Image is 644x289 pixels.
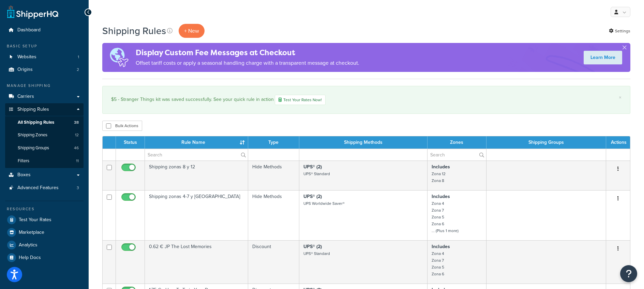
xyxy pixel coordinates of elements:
[584,51,622,64] a: Learn More
[17,67,33,73] span: Origins
[102,43,136,72] img: duties-banner-06bc72dcb5fe05cb3f9472aba00be2ae8eb53ab6f0d8bb03d382ba314ac3c341.png
[5,182,84,194] li: Advanced Features
[432,250,444,277] small: Zona 4 Zona 7 Zona 5 Zona 6
[248,161,299,190] td: Hide Methods
[102,121,142,131] button: Bulk Actions
[5,103,84,168] li: Shipping Rules
[18,132,47,138] span: Shipping Zones
[606,136,630,149] th: Actions
[18,145,49,151] span: Shipping Groups
[609,26,630,36] a: Settings
[19,217,51,223] span: Test Your Rates
[5,103,84,116] a: Shipping Rules
[432,193,450,200] strong: Includes
[18,120,54,125] span: All Shipping Rules
[19,242,38,248] span: Analytics
[5,24,84,36] a: Dashboard
[19,230,44,235] span: Marketplace
[17,54,36,60] span: Websites
[299,136,428,149] th: Shipping Methods
[432,171,446,184] small: Zona 12 Zona 8
[620,265,637,282] button: Open Resource Center
[18,158,29,164] span: Filters
[5,116,84,129] a: All Shipping Rules 38
[5,83,84,89] div: Manage Shipping
[111,95,621,105] div: $5 - Stranger Things kit was saved successfully. See your quick rule in action
[136,47,359,58] h4: Display Custom Fee Messages at Checkout
[248,240,299,284] td: Discount
[5,239,84,251] a: Analytics
[5,214,84,226] a: Test Your Rates
[275,95,326,105] a: Test Your Rates Now!
[19,255,41,261] span: Help Docs
[5,155,84,167] li: Filters
[76,158,79,164] span: 11
[303,193,322,200] strong: UPS® (2)
[116,136,145,149] th: Status
[432,163,450,170] strong: Includes
[303,171,330,177] small: UPS® Standard
[432,200,459,234] small: Zona 4 Zona 7 Zona 5 Zona 6 ... (Plus 1 more)
[5,63,84,76] li: Origins
[303,243,322,250] strong: UPS® (2)
[5,90,84,103] a: Carriers
[145,149,248,161] input: Search
[303,163,322,170] strong: UPS® (2)
[17,107,49,112] span: Shipping Rules
[145,190,248,240] td: Shipping zonas 4-7 y [GEOGRAPHIC_DATA]
[75,132,79,138] span: 12
[74,120,79,125] span: 38
[17,27,41,33] span: Dashboard
[303,250,330,257] small: UPS® Standard
[5,43,84,49] div: Basic Setup
[102,24,166,37] h1: Shipping Rules
[5,129,84,141] a: Shipping Zones 12
[17,185,59,191] span: Advanced Features
[5,169,84,181] a: Boxes
[5,129,84,141] li: Shipping Zones
[17,172,31,178] span: Boxes
[77,67,79,73] span: 2
[74,145,79,151] span: 46
[5,206,84,212] div: Resources
[5,142,84,154] li: Shipping Groups
[619,95,621,100] a: ×
[145,136,248,149] th: Rule Name : activate to sort column ascending
[5,142,84,154] a: Shipping Groups 46
[5,252,84,264] a: Help Docs
[303,200,345,207] small: UPS Worldwide Saver®
[145,240,248,284] td: 0.62 € JP The Lost Memories
[5,51,84,63] li: Websites
[17,94,34,100] span: Carriers
[5,182,84,194] a: Advanced Features 3
[5,155,84,167] a: Filters 11
[136,58,359,68] p: Offset tariff costs or apply a seasonal handling charge with a transparent message at checkout.
[248,136,299,149] th: Type
[428,136,486,149] th: Zones
[179,24,205,38] p: + New
[145,161,248,190] td: Shipping zonas 8 y 12
[5,116,84,129] li: All Shipping Rules
[5,226,84,239] a: Marketplace
[248,190,299,240] td: Hide Methods
[78,54,79,60] span: 1
[428,149,486,161] input: Search
[77,185,79,191] span: 3
[486,136,606,149] th: Shipping Groups
[7,5,58,19] a: ShipperHQ Home
[5,51,84,63] a: Websites 1
[5,63,84,76] a: Origins 2
[432,243,450,250] strong: Includes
